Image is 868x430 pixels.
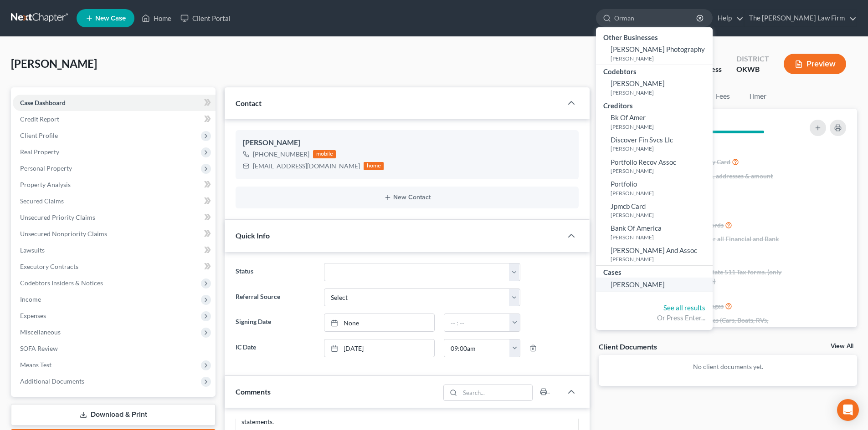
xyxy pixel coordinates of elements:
span: Means Test [20,361,51,369]
span: Real Property [20,148,59,156]
a: Home [137,10,176,26]
a: None [324,314,434,331]
button: New Contact [243,194,571,201]
a: [DATE] [324,339,434,357]
label: Signing Date [231,314,319,332]
small: [PERSON_NAME] [611,89,710,96]
a: Lawsuits [13,242,216,258]
small: [PERSON_NAME] [611,255,710,263]
a: SOFA Review [13,340,216,357]
span: Case Dashboard [20,99,66,106]
small: [PERSON_NAME] [611,123,710,131]
a: The [PERSON_NAME] Law Firm [745,10,857,26]
input: -- : -- [444,314,510,331]
div: OKWB [736,64,769,75]
a: Credit Report [13,111,216,127]
div: Cases [596,266,713,277]
small: [PERSON_NAME] [611,55,710,62]
a: Discover Fin Svcs Llc[PERSON_NAME] [596,133,713,155]
span: Expenses [20,312,46,319]
span: Comments [236,387,271,396]
span: Unsecured Nonpriority Claims [20,230,107,238]
a: Bank Of America[PERSON_NAME] [596,221,713,243]
a: Fees [708,87,737,105]
small: [PERSON_NAME] [611,189,710,197]
span: [PERSON_NAME] [11,57,97,70]
label: Referral Source [231,288,319,307]
a: Download & Print [11,404,216,425]
span: Property Analysis [20,181,71,188]
span: [PERSON_NAME] [611,79,665,87]
span: Contact [236,99,262,107]
span: Discover Fin Svcs Llc [611,136,673,144]
a: Portfolio Recov Assoc[PERSON_NAME] [596,155,713,177]
a: [PERSON_NAME] Photography[PERSON_NAME] [596,42,713,65]
span: SOFA Review [20,344,58,352]
div: Codebtors [596,65,713,76]
span: Personal Property [20,164,72,172]
div: Other Businesses [596,31,713,42]
button: Preview [784,54,846,74]
div: [EMAIL_ADDRESS][DOMAIN_NAME] [253,162,360,171]
a: Help [713,10,744,26]
label: IC Date [231,339,319,357]
div: Client Documents [599,342,657,351]
a: Property Analysis [13,177,216,193]
span: Income [20,295,41,303]
span: Bank Of America [611,224,662,232]
div: home [364,162,384,170]
span: Credit Report [20,115,59,123]
a: [PERSON_NAME][PERSON_NAME] [596,76,713,99]
span: Quick Info [236,231,270,240]
span: Additional Documents [20,377,84,385]
input: Search... [460,385,533,400]
span: Unsecured Priority Claims [20,213,95,221]
a: Executory Contracts [13,258,216,275]
div: [PHONE_NUMBER] [253,150,309,159]
a: Secured Claims [13,193,216,209]
span: New Case [95,15,126,22]
p: No client documents yet. [606,362,850,371]
input: Search by name... [614,10,698,26]
span: Miscellaneous [20,328,61,336]
input: -- : -- [444,339,510,357]
small: [PERSON_NAME] [611,233,710,241]
a: Bk Of Amer[PERSON_NAME] [596,111,713,133]
div: Open Intercom Messenger [837,399,859,421]
a: Portfolio[PERSON_NAME] [596,177,713,199]
span: [PERSON_NAME] [611,280,665,288]
a: Case Dashboard [13,95,216,111]
span: Lawsuits [20,246,45,254]
label: Status [231,263,319,281]
div: District [736,54,769,64]
span: Bk Of Amer [611,113,646,121]
a: [PERSON_NAME] And Assoc[PERSON_NAME] [596,243,713,266]
div: mobile [313,150,336,158]
a: [PERSON_NAME] [596,278,713,292]
div: Or Press Enter... [603,313,705,323]
span: Portfolio [611,180,637,188]
span: Codebtors Insiders & Notices [20,279,103,287]
div: Creditors [596,99,713,111]
span: Secured Claims [20,197,64,205]
div: [PERSON_NAME] [243,137,571,148]
a: Unsecured Priority Claims [13,209,216,226]
a: View All [831,343,853,349]
a: See all results [663,304,705,312]
span: Executory Contracts [20,263,78,270]
a: Client Portal [176,10,235,26]
span: [PERSON_NAME] Photography [611,45,705,53]
a: Jpmcb Card[PERSON_NAME] [596,199,713,222]
span: Client Profile [20,132,58,139]
small: [PERSON_NAME] [611,167,710,175]
a: Unsecured Nonpriority Claims [13,226,216,242]
span: Portfolio Recov Assoc [611,158,676,166]
small: [PERSON_NAME] [611,145,710,152]
span: [PERSON_NAME] And Assoc [611,246,697,254]
small: [PERSON_NAME] [611,211,710,219]
span: Jpmcb Card [611,202,646,210]
a: Timer [741,87,774,105]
